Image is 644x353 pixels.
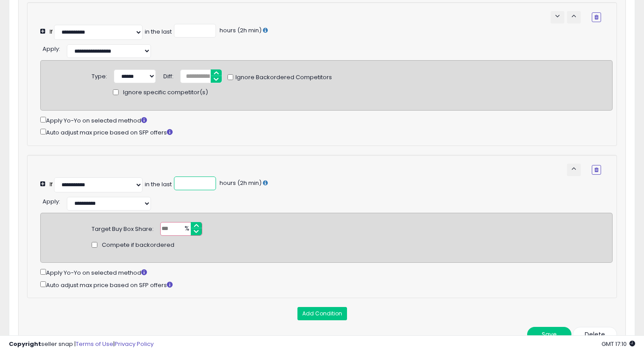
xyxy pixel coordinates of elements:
span: hours (2h min) [218,26,262,35]
button: keyboard_arrow_down [551,11,564,23]
span: Ignore Backordered Competitors [233,73,332,82]
span: Apply [42,197,59,206]
div: Auto adjust max price based on SFP offers [40,127,613,137]
button: Save [527,327,571,342]
div: seller snap | | [9,340,154,349]
i: Remove Condition [594,167,598,173]
div: Auto adjust max price based on SFP offers [40,280,613,290]
span: hours (2h min) [218,179,262,187]
div: Type: [92,69,107,81]
span: keyboard_arrow_up [570,165,578,173]
div: Diff: [163,69,174,81]
button: Add Condition [297,307,347,320]
strong: Copyright [9,340,41,348]
button: keyboard_arrow_up [567,164,581,176]
span: % [179,223,193,236]
span: keyboard_arrow_up [570,12,578,20]
span: keyboard_arrow_down [553,12,562,20]
div: : [42,195,60,206]
a: Terms of Use [76,340,113,348]
div: in the last [145,28,172,36]
span: Apply [42,45,59,53]
i: Remove Condition [594,15,598,20]
span: Ignore specific competitor(s) [123,88,208,97]
div: Apply Yo-Yo on selected method [40,267,613,277]
span: 2025-09-12 17:10 GMT [602,340,635,348]
div: : [42,42,60,54]
a: Privacy Policy [115,340,154,348]
div: in the last [145,180,172,189]
div: Target Buy Box Share: [92,222,154,234]
div: Apply Yo-Yo on selected method [40,115,613,125]
button: keyboard_arrow_up [567,11,581,23]
span: Compete if backordered [102,241,174,249]
button: Delete [573,327,617,342]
